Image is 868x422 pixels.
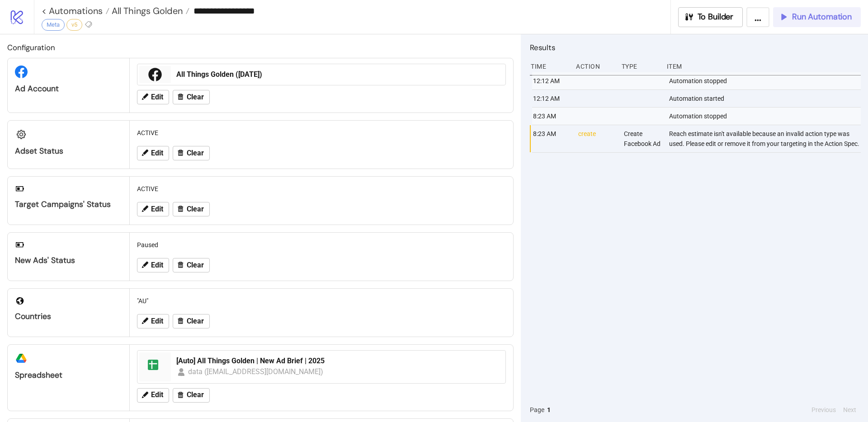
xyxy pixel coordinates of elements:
div: New Ads' Status [15,255,122,266]
div: "AU" [133,292,509,309]
button: Clear [173,90,210,104]
button: Clear [173,388,210,403]
div: Countries [15,311,122,322]
div: Automation started [668,90,863,107]
div: Paused [133,236,509,253]
div: create [577,125,616,152]
div: Type [621,58,660,75]
button: ... [746,7,769,27]
span: Run Automation [792,12,852,22]
span: Edit [151,317,163,325]
div: Automation stopped [668,72,863,89]
div: Reach estimate isn't available because an invalid action type was used. Please edit or remove it ... [668,125,863,152]
span: Edit [151,149,163,157]
div: [Auto] All Things Golden | New Ad Brief | 2025 [176,356,500,366]
span: Clear [187,205,204,213]
div: Spreadsheet [15,370,122,380]
span: Clear [187,261,204,269]
div: 12:12 AM [532,72,571,89]
div: ACTIVE [133,180,509,197]
span: Page [530,405,544,415]
div: ACTIVE [133,124,509,141]
button: Edit [137,388,169,403]
div: Create Facebook Ad [623,125,662,152]
span: Clear [187,93,204,101]
button: Run Automation [773,7,861,27]
button: Clear [173,202,210,216]
div: Automation stopped [668,108,863,125]
a: < Automations [42,6,109,15]
div: 8:23 AM [532,108,571,125]
div: 12:12 AM [532,90,571,107]
button: Previous [809,405,839,415]
button: Next [840,405,859,415]
span: Clear [187,149,204,157]
div: data ([EMAIL_ADDRESS][DOMAIN_NAME]) [188,366,324,377]
span: All Things Golden [109,5,183,17]
button: Edit [137,146,169,160]
span: To Builder [698,12,734,22]
h2: Results [530,42,861,53]
span: Clear [187,317,204,325]
div: Meta [42,19,65,31]
button: Clear [173,314,210,328]
div: Target Campaigns' Status [15,199,122,210]
button: Clear [173,146,210,160]
span: Edit [151,205,163,213]
div: 8:23 AM [532,125,571,152]
div: Time [530,58,569,75]
a: All Things Golden [109,6,189,15]
button: Edit [137,202,169,216]
div: Adset Status [15,146,122,156]
button: Edit [137,314,169,328]
div: v5 [66,19,82,31]
span: Clear [187,391,204,399]
div: Item [666,58,861,75]
div: All Things Golden ([DATE]) [176,70,500,80]
div: Action [575,58,614,75]
button: To Builder [678,7,743,27]
button: Edit [137,90,169,104]
button: Clear [173,258,210,272]
h2: Configuration [7,42,514,53]
span: Edit [151,391,163,399]
button: Edit [137,258,169,272]
span: Edit [151,261,163,269]
span: Edit [151,93,163,101]
button: 1 [544,405,553,415]
div: Ad Account [15,84,122,94]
